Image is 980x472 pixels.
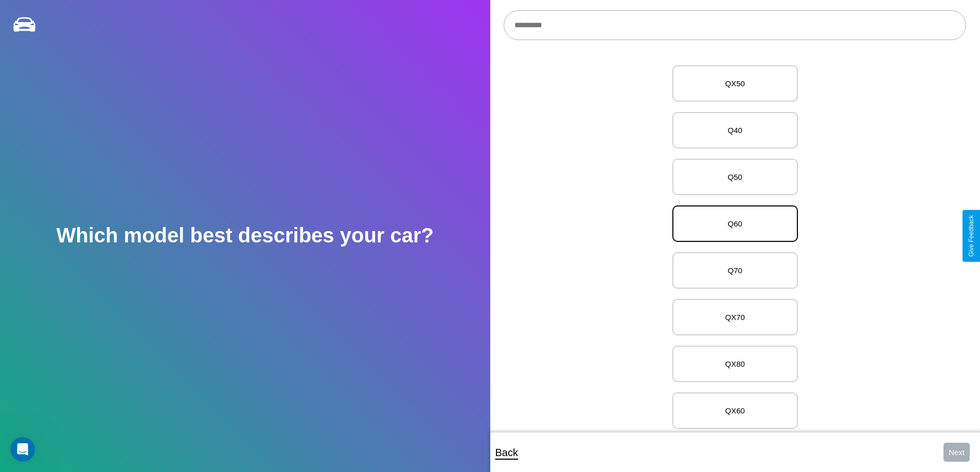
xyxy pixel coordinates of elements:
p: Q60 [684,217,787,231]
p: QX80 [684,357,787,371]
iframe: Intercom live chat [10,437,35,462]
p: QX70 [684,310,787,324]
div: Give Feedback [968,215,975,257]
p: Q70 [684,263,787,277]
button: Next [943,443,970,462]
p: Q50 [684,170,787,184]
p: Q40 [684,123,787,137]
p: QX60 [684,404,787,418]
p: Back [495,443,518,462]
h2: Which model best describes your car? [56,224,434,247]
p: QX50 [684,77,787,90]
